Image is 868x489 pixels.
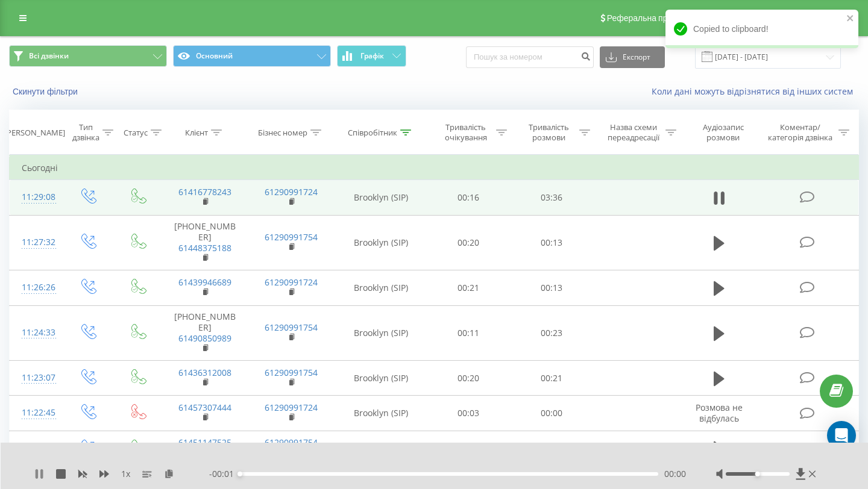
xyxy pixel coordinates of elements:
div: Accessibility label [237,472,242,476]
span: - 00:01 [209,468,240,480]
div: Copied to clipboard! [665,10,858,48]
a: 61290991724 [265,402,318,413]
td: [PHONE_NUMBER] [162,215,248,270]
td: Brooklyn (SIP) [335,396,427,431]
td: 00:24 [510,431,593,466]
div: Accessibility label [755,472,760,476]
td: 00:21 [510,361,593,396]
div: Назва схеми переадресації [604,122,662,143]
td: 00:20 [427,431,511,466]
div: 11:18:18 [22,437,51,460]
a: 61416778243 [178,186,231,198]
div: Коментар/категорія дзвінка [765,122,835,143]
td: [PHONE_NUMBER] [162,305,248,361]
div: 11:26:26 [22,276,51,299]
button: Графік [337,45,406,67]
div: 11:22:45 [22,401,51,425]
div: Аудіозапис розмови [690,122,756,143]
a: 61290991754 [265,231,318,243]
div: Бізнес номер [258,128,307,138]
td: 00:13 [510,270,593,305]
div: 11:27:32 [22,231,51,254]
div: Тип дзвінка [72,122,99,143]
a: 61290991754 [265,367,318,378]
div: 11:23:07 [22,366,51,390]
div: Співробітник [348,128,397,138]
input: Пошук за номером [466,46,594,68]
td: 00:13 [510,215,593,270]
td: 00:11 [427,305,511,361]
div: Open Intercom Messenger [827,421,856,450]
td: 00:16 [427,180,511,215]
div: 11:29:08 [22,185,51,209]
button: Всі дзвінки [9,45,167,67]
td: 00:03 [427,396,511,431]
span: 00:00 [664,468,686,480]
a: Коли дані можуть відрізнятися вiд інших систем [652,86,859,97]
a: 61439946689 [178,276,231,288]
a: 61448375188 [178,242,231,254]
div: Статус [124,128,148,138]
td: Brooklyn (SIP) [335,305,427,361]
span: Реферальна програма [607,13,696,23]
div: Клієнт [185,128,208,138]
a: 61290991754 [265,322,318,333]
td: 00:21 [427,270,511,305]
a: 61490850989 [178,332,231,344]
div: Тривалість очікування [438,122,494,143]
span: 1 x [121,468,130,480]
button: Основний [173,45,331,67]
button: Скинути фільтри [9,86,84,97]
td: 00:00 [510,396,593,431]
td: Brooklyn (SIP) [335,431,427,466]
span: Розмова не відбулась [696,402,743,424]
a: 61290991754 [265,437,318,448]
td: Сьогодні [10,156,859,180]
button: Експорт [600,46,665,68]
div: 11:24:33 [22,321,51,344]
a: 61290991724 [265,276,318,288]
span: Всі дзвінки [29,51,69,61]
td: 00:20 [427,215,511,270]
td: Brooklyn (SIP) [335,215,427,270]
td: Brooklyn (SIP) [335,180,427,215]
td: Brooklyn (SIP) [335,361,427,396]
a: 61290991724 [265,186,318,198]
td: Brooklyn (SIP) [335,270,427,305]
td: 00:20 [427,361,511,396]
a: 61457307444 [178,402,231,413]
div: [PERSON_NAME] [4,128,65,138]
a: 61451147525 [178,437,231,448]
a: 61436312008 [178,367,231,378]
div: Тривалість розмови [521,122,576,143]
td: 00:23 [510,305,593,361]
td: 03:36 [510,180,593,215]
button: close [846,13,855,25]
span: Графік [360,52,384,60]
